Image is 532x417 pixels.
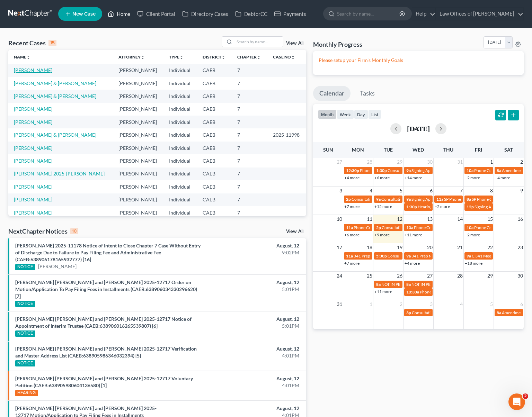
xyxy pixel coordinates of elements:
[232,77,267,90] td: 7
[113,167,164,180] td: [PERSON_NAME]
[232,90,267,102] td: 7
[411,253,468,259] span: 341 Prep for [PERSON_NAME]
[426,158,433,166] span: 30
[113,64,164,76] td: [PERSON_NAME]
[15,346,197,359] a: [PERSON_NAME] [PERSON_NAME] and [PERSON_NAME] 2025-12717 Verification and Master Address List (CA...
[72,11,96,17] span: New Case
[26,55,30,60] i: unfold_more
[234,37,283,47] input: Search by name...
[411,197,523,202] span: Signing Appointment for [PERSON_NAME], [PERSON_NAME]
[113,193,164,206] td: [PERSON_NAME]
[412,8,435,20] a: Help
[396,272,403,280] span: 26
[489,158,494,166] span: 1
[318,110,337,119] button: month
[113,180,164,193] td: [PERSON_NAME]
[346,225,353,230] span: 11a
[209,286,299,293] div: 5:01PM
[426,215,433,223] span: 13
[232,8,271,20] a: DebtorCC
[406,204,417,209] span: 1:30p
[15,330,35,337] div: NOTICE
[489,187,494,195] span: 8
[369,187,373,195] span: 4
[113,116,164,128] td: [PERSON_NAME]
[426,243,433,252] span: 20
[467,253,471,259] span: 9a
[209,316,299,323] div: August, 12
[323,147,333,153] span: Sun
[366,158,373,166] span: 28
[354,110,368,119] button: day
[113,154,164,167] td: [PERSON_NAME]
[163,116,197,128] td: Individual
[405,232,422,237] a: +11 more
[344,204,360,209] a: +7 more
[374,289,392,294] a: +11 more
[465,232,480,237] a: +2 more
[221,55,225,60] i: unfold_more
[15,243,201,262] a: [PERSON_NAME] 2025-11178 Notice of Intent to Close Chapter 7 Case Without Entry of Discharge Due ...
[232,180,267,193] td: 7
[374,232,390,237] a: +9 more
[232,167,267,180] td: 7
[232,103,267,116] td: 7
[376,197,381,202] span: 9a
[8,227,78,235] div: NextChapter Notices
[465,175,480,180] a: +2 more
[456,215,463,223] span: 14
[354,253,465,259] span: 341 Prep for Okpaliwu, [PERSON_NAME] & [PERSON_NAME]
[232,116,267,128] td: 7
[336,272,343,280] span: 24
[360,168,469,173] span: Phone Consultation for [PERSON_NAME] [PERSON_NAME]
[163,64,197,76] td: Individual
[376,168,387,173] span: 1:30p
[406,168,411,173] span: 9a
[209,405,299,412] div: August, 12
[420,289,495,294] span: Phone Consultation for [PERSON_NAME]
[163,180,197,193] td: Individual
[113,206,164,219] td: [PERSON_NAME]
[209,375,299,382] div: August, 12
[15,390,38,396] div: HEARING
[14,171,105,176] a: [PERSON_NAME] 2025-[PERSON_NAME]
[14,132,96,138] a: [PERSON_NAME] & [PERSON_NAME]
[141,55,145,60] i: unfold_more
[104,8,134,20] a: Home
[163,167,197,180] td: Individual
[14,67,52,73] a: [PERSON_NAME]
[411,282,455,287] span: NOT IN PERSON APPTS.
[459,300,463,308] span: 4
[267,128,306,141] td: 2025-11998
[209,382,299,389] div: 4:01PM
[508,393,525,410] iframe: Intercom live chat
[436,8,523,20] a: Law Offices of [PERSON_NAME]
[502,310,527,315] span: Amendments:
[497,310,501,315] span: 8a
[374,204,392,209] a: +15 more
[459,187,463,195] span: 7
[467,225,473,230] span: 10a
[497,168,501,173] span: 8a
[429,187,433,195] span: 6
[14,197,52,202] a: [PERSON_NAME]
[163,103,197,116] td: Individual
[336,158,343,166] span: 27
[344,261,360,266] a: +7 more
[426,272,433,280] span: 27
[487,243,494,252] span: 22
[396,215,403,223] span: 12
[197,103,232,116] td: CAEB
[271,8,310,20] a: Payments
[376,225,381,230] span: 2p
[467,197,471,202] span: 8a
[113,128,164,141] td: [PERSON_NAME]
[48,40,56,46] div: 15
[336,243,343,252] span: 17
[376,282,381,287] span: 8a
[382,225,445,230] span: Consultation for [PERSON_NAME]
[15,360,35,366] div: NOTICE
[14,106,52,112] a: [PERSON_NAME]
[14,158,52,164] a: [PERSON_NAME]
[384,147,393,153] span: Tue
